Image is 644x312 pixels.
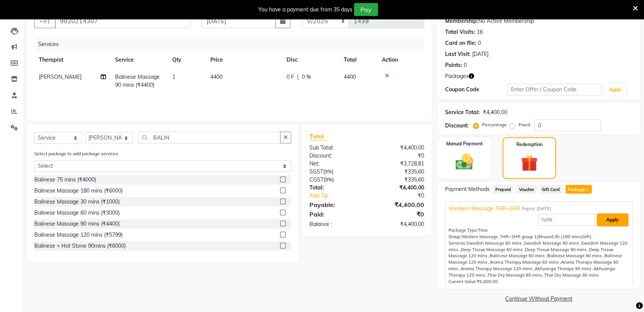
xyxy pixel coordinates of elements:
label: Select package to add package services [34,150,118,157]
span: Time [478,228,488,233]
span: Package Type: [449,228,478,233]
input: Enter Offer / Coupon Code [508,84,601,96]
span: [PERSON_NAME] [39,73,82,80]
span: Abhyanga Therapy 90 mins , [534,266,593,271]
div: ( ) [304,168,367,176]
span: Current Value: [449,279,477,284]
input: Search or Scan [138,132,280,143]
div: ( ) [304,176,367,184]
div: [DATE] [472,50,489,58]
th: Qty [168,51,206,68]
input: note [538,214,595,226]
div: Balinese Massage 120 mins (₹5799) [34,231,123,239]
div: No Active Membership [445,17,633,25]
div: You have a payment due from 35 days [258,6,352,14]
span: Thai Dry Massage 90 mins [544,272,598,278]
span: 1 [172,73,175,80]
span: Swedish Massage 90 mins , [524,240,581,246]
span: Swedish Massage 120 mins , [449,240,627,252]
img: _gift.svg [516,153,543,174]
th: Therapist [34,51,111,68]
span: (6h [537,234,543,239]
div: ₹335.60 [367,176,430,184]
span: SGST [309,168,323,175]
div: Balinese Massage 90 mins (₹4400) [34,220,120,228]
span: Western Massage 7HR+2HR group 1 [461,234,537,239]
div: Balinese Massage 60 mins (₹3000) [34,209,120,217]
span: Deep Tissue Massage 120 mins , [449,247,613,259]
label: Percentage [482,121,506,128]
span: CGST [309,176,324,183]
div: Discount: [304,152,367,160]
span: Deep Tissue Massage 60 mins , [461,247,525,252]
div: Points: [445,61,462,69]
div: Services [35,37,430,51]
span: 9% [325,169,332,175]
div: Balinese 75 mins (₹4000) [34,176,96,184]
a: Continue Without Payment [439,295,639,303]
div: Discount: [445,122,469,130]
th: Service [111,51,168,68]
span: Expiry: [DATE] [522,205,551,212]
span: Thai Dry Massage 60 mins , [487,272,544,278]
div: Card on file: [445,39,476,47]
span: used, left) [461,234,591,239]
div: Membership: [445,17,478,25]
button: Apply [604,84,626,96]
span: Western Massage 7HR+2HR [449,205,520,213]
button: Pay [354,3,378,16]
div: ₹4,400.00 [367,200,430,209]
span: Gift Card [540,185,562,194]
span: Total [309,132,327,140]
th: Disc [282,51,339,68]
span: 4400 [210,73,223,80]
span: 2 [585,188,589,193]
div: Total: [304,184,367,192]
span: 0 % [302,73,311,81]
span: Payment Methods [445,185,490,193]
div: 0 [478,39,481,47]
span: Balinese Massage 90 mins , [547,253,604,258]
span: Deep Tissue Massage 90 mins , [525,247,589,252]
span: Abhyanga Therapy 120 mins , [449,266,615,278]
div: Payable: [304,200,367,209]
div: Sub Total: [304,144,367,152]
a: Add Tip [304,192,377,200]
div: Net: [304,160,367,168]
div: Paid: [304,210,367,219]
div: ₹4,400.00 [367,184,430,192]
button: Apply [597,213,628,226]
input: Search by Name/Mobile/Email/Code [55,14,190,28]
th: Price [206,51,282,68]
div: ₹0 [377,192,430,200]
div: Balance : [304,220,367,228]
span: 0 F [287,73,294,81]
div: Service Total: [445,108,480,116]
span: Voucher [516,185,537,194]
div: ₹0 [367,152,430,160]
div: Balinese Massage 30 mins (₹1000) [34,198,120,206]
div: Balinese Massage 180 mins (₹6000) [34,187,123,195]
div: 0 [464,61,467,69]
span: Aroma Therapy Massage 60 mins , [490,259,561,265]
div: ₹4,400.00 [367,220,430,228]
span: Swedish Massage 60 mins , [466,240,524,246]
div: ₹4,400.00 [367,144,430,152]
div: ₹0 [367,210,430,219]
label: Manual Payment [446,140,483,147]
span: Aroma Therapy Massage 120 mins , [461,266,534,271]
span: ₹5,000.00 [477,279,498,284]
th: Action [377,51,424,68]
span: Prepaid [493,185,513,194]
th: Total [339,51,377,68]
span: | [297,73,299,81]
div: 16 [477,28,483,36]
span: 4400 [344,73,356,80]
div: Last Visit: [445,50,471,58]
span: Balinese Massage 90 mins (₹4400) [115,73,160,88]
div: ₹3,728.81 [367,160,430,168]
div: Total Visits: [445,28,475,36]
div: ₹4,400.00 [483,108,507,116]
div: Coupon Code [445,86,508,94]
span: 9% [325,177,332,183]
